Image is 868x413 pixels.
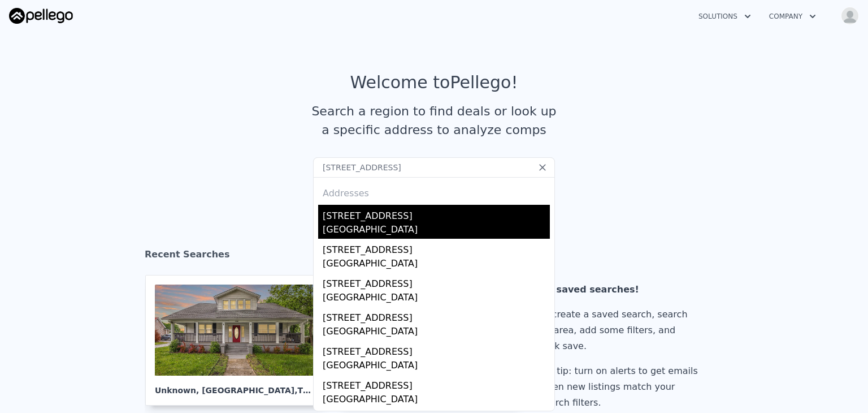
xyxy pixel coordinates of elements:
[9,8,73,24] img: Pellego
[540,282,702,298] div: No saved searches!
[350,72,518,93] div: Welcome to Pellego !
[323,291,550,307] div: [GEOGRAPHIC_DATA]
[323,375,550,393] div: [STREET_ADDRESS]
[318,178,550,205] div: Addresses
[760,6,825,27] button: Company
[841,7,859,25] img: avatar
[155,376,316,396] div: Unknown , [GEOGRAPHIC_DATA]
[323,223,550,239] div: [GEOGRAPHIC_DATA]
[323,307,550,325] div: [STREET_ADDRESS]
[323,273,550,291] div: [STREET_ADDRESS]
[145,275,335,406] a: Unknown, [GEOGRAPHIC_DATA],TN 37172
[294,386,340,395] span: , TN 37172
[540,363,702,411] div: Pro tip: turn on alerts to get emails when new listings match your search filters.
[323,393,550,408] div: [GEOGRAPHIC_DATA]
[540,307,702,354] div: To create a saved search, search an area, add some filters, and click save.
[323,359,550,375] div: [GEOGRAPHIC_DATA]
[323,239,550,257] div: [STREET_ADDRESS]
[313,157,555,178] input: Search an address or region...
[323,341,550,359] div: [STREET_ADDRESS]
[323,257,550,273] div: [GEOGRAPHIC_DATA]
[323,325,550,341] div: [GEOGRAPHIC_DATA]
[323,205,550,223] div: [STREET_ADDRESS]
[689,6,760,27] button: Solutions
[145,239,723,275] div: Recent Searches
[307,102,561,139] div: Search a region to find deals or look up a specific address to analyze comps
